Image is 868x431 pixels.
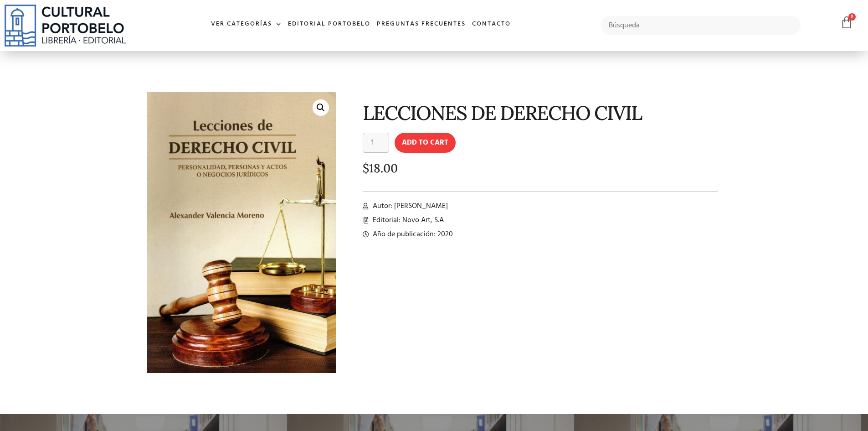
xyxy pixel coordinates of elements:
[840,16,853,29] a: 0
[363,133,389,153] input: Product quantity
[395,133,456,153] button: Add to cart
[363,161,398,176] bdi: 18.00
[313,99,329,116] a: 🔍
[370,215,444,226] span: Editorial: Novo Art, S.A
[469,15,514,34] a: Contacto
[363,102,719,124] h1: LECCIONES DE DERECHO CIVIL
[601,16,801,35] input: Búsqueda
[363,161,369,176] span: $
[374,15,469,34] a: Preguntas frecuentes
[848,13,856,21] span: 0
[370,229,453,240] span: Año de publicación: 2020
[370,201,448,212] span: Autor: [PERSON_NAME]
[285,15,374,34] a: Editorial Portobelo
[208,15,285,34] a: Ver Categorías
